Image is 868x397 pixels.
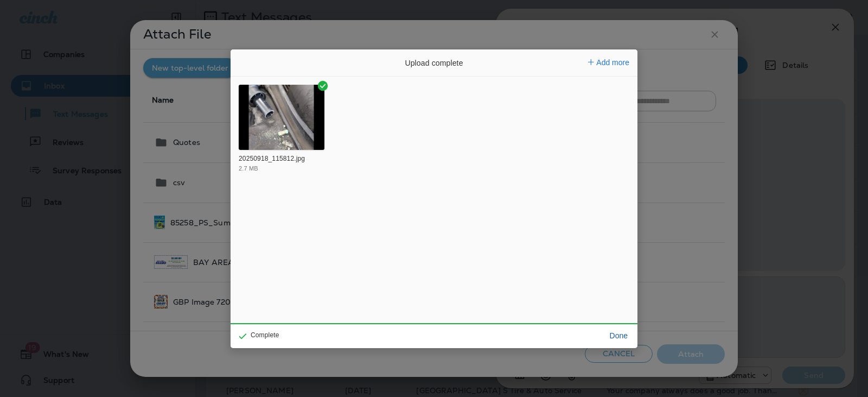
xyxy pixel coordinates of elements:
[596,58,629,67] span: Add more
[605,328,632,343] button: Done
[239,332,279,338] div: Complete
[353,49,515,77] div: Upload complete
[231,323,281,348] div: Complete
[239,85,324,150] img: 20250918_115812.jpg
[584,55,634,70] button: Add more files
[239,166,258,172] div: 2.7 MB
[239,155,322,163] div: 20250918_115812.jpg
